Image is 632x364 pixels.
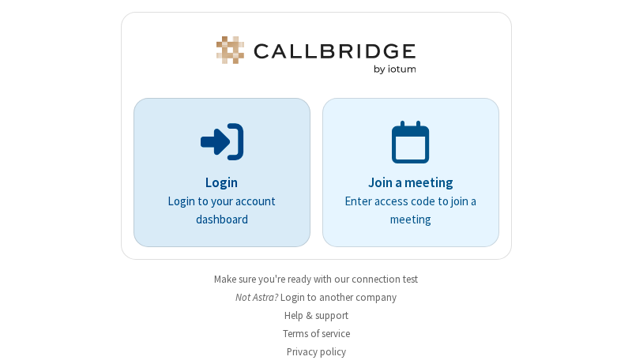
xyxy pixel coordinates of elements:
button: Login to another company [280,290,397,305]
img: Astra [213,36,419,74]
p: Join a meeting [344,173,477,193]
a: Privacy policy [287,345,346,358]
p: Enter access code to join a meeting [344,193,477,228]
p: Login [156,173,288,193]
li: Not Astra? [121,290,512,305]
button: LoginLogin to your account dashboard [134,98,310,247]
a: Terms of service [283,327,350,340]
a: Help & support [284,309,348,322]
p: Login to your account dashboard [156,193,288,228]
a: Join a meetingEnter access code to join a meeting [322,98,499,247]
a: Make sure you're ready with our connection test [214,272,418,286]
